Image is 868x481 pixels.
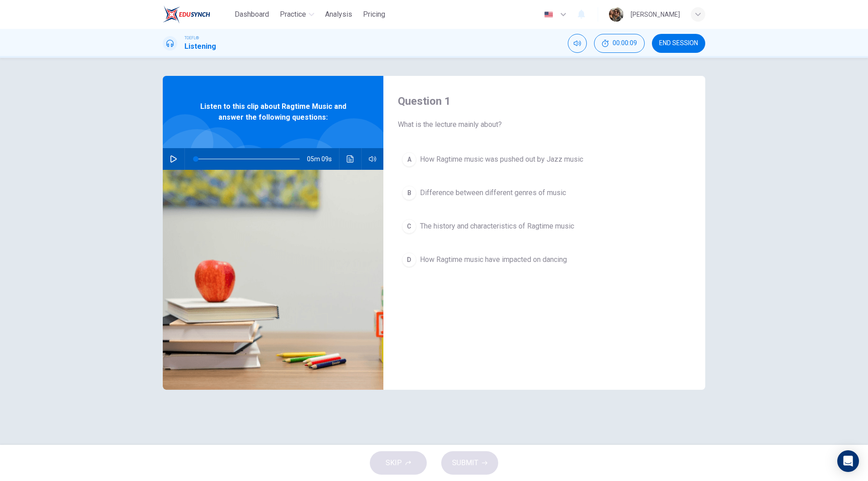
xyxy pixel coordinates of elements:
button: Dashboard [231,6,273,23]
img: EduSynch logo [163,5,210,23]
img: Profile picture [609,7,623,22]
span: The history and characteristics of Ragtime music [420,221,574,232]
img: en [543,11,554,18]
span: 00:00:09 [613,40,637,47]
div: Hide [594,34,645,53]
span: Dashboard [235,9,269,20]
span: TOEFL® [184,35,199,41]
button: AHow Ragtime music was pushed out by Jazz music [398,148,691,171]
button: END SESSION [652,34,705,53]
button: 00:00:09 [594,34,645,53]
div: D [402,252,416,267]
span: Practice [280,9,306,20]
h1: Listening [184,41,216,52]
span: END SESSION [659,40,698,47]
span: What is the lecture mainly about? [398,119,691,130]
div: Open Intercom Messenger [837,450,859,472]
button: Analysis [321,6,356,23]
span: Listen to this clip about Ragtime Music and answer the following questions: [192,101,354,123]
span: Pricing [363,9,385,20]
a: EduSynch logo [163,5,231,23]
span: Difference between different genres of music [420,187,566,198]
div: B [402,186,416,200]
div: A [402,152,416,167]
div: [PERSON_NAME] [631,9,680,20]
button: DHow Ragtime music have impacted on dancing [398,248,691,271]
h4: Question 1 [398,94,691,108]
span: Analysis [325,9,352,20]
span: How Ragtime music was pushed out by Jazz music [420,154,583,165]
img: Listen to this clip about Ragtime Music and answer the following questions: [163,170,383,390]
div: Mute [568,34,587,53]
span: 05m 09s [307,148,339,170]
button: Click to see the audio transcription [343,148,358,170]
button: BDifference between different genres of music [398,182,691,204]
span: How Ragtime music have impacted on dancing [420,254,567,265]
button: Pricing [359,6,389,23]
button: Practice [276,6,318,23]
div: C [402,219,416,233]
button: CThe history and characteristics of Ragtime music [398,215,691,238]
